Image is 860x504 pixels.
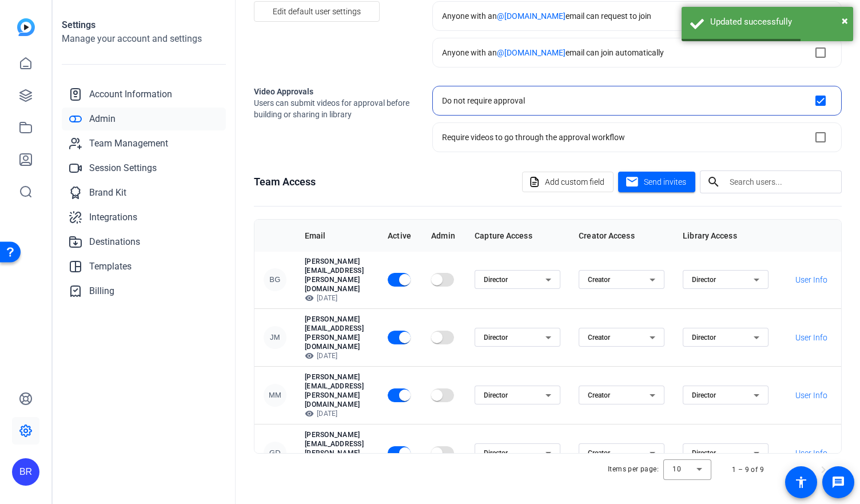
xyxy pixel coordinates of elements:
[89,137,168,150] span: Team Management
[305,293,314,303] mat-icon: visibility
[787,443,835,463] button: User Info
[484,334,508,342] span: Director
[710,15,845,29] div: Updated successfully
[700,175,727,189] mat-icon: search
[787,327,835,348] button: User Info
[442,47,664,58] div: Anyone with an email can join automatically
[442,10,651,22] div: Anyone with an email can request to join
[692,334,716,342] span: Director
[618,172,695,192] button: Send invites
[254,97,414,120] span: Users can submit videos for approval before building or sharing in library
[588,276,610,284] span: Creator
[254,1,380,22] button: Edit default user settings
[465,220,570,252] th: Capture Access
[795,332,827,343] span: User Info
[62,83,226,106] a: Account Information
[497,48,566,57] span: @[DOMAIN_NAME]
[692,449,716,457] span: Director
[831,475,845,489] mat-icon: message
[12,458,39,486] div: BR
[442,132,625,143] div: Require videos to go through the approval workflow
[588,391,610,399] span: Creator
[264,326,286,349] div: JM
[810,456,837,483] button: Next page
[305,430,369,467] p: [PERSON_NAME][EMAIL_ADDRESS][PERSON_NAME][DOMAIN_NAME]
[273,1,361,22] span: Edit default user settings
[305,409,314,418] mat-icon: visibility
[89,260,132,273] span: Templates
[795,390,827,401] span: User Info
[305,293,369,303] p: [DATE]
[842,12,848,29] button: Close
[379,220,422,252] th: Active
[625,175,639,189] mat-icon: mail
[588,334,610,342] span: Creator
[305,409,369,418] p: [DATE]
[62,181,226,204] a: Brand Kit
[795,447,827,459] span: User Info
[17,18,35,36] img: blue-gradient.svg
[305,351,369,360] p: [DATE]
[264,442,286,465] div: GD
[442,95,525,106] div: Do not require approval
[89,88,172,101] span: Account Information
[484,449,508,457] span: Director
[89,112,116,126] span: Admin
[62,231,226,253] a: Destinations
[692,276,716,284] span: Director
[588,449,610,457] span: Creator
[692,391,716,399] span: Director
[484,276,508,284] span: Director
[644,176,686,188] span: Send invites
[264,384,286,407] div: MM
[545,171,604,193] span: Add custom field
[62,206,226,229] a: Integrations
[730,175,833,189] input: Search users...
[422,220,465,252] th: Admin
[62,32,226,46] h2: Manage your account and settings
[782,456,810,483] button: Previous page
[732,464,764,475] div: 1 – 9 of 9
[62,255,226,278] a: Templates
[89,186,126,200] span: Brand Kit
[89,284,114,298] span: Billing
[787,385,835,406] button: User Info
[795,274,827,285] span: User Info
[296,220,379,252] th: Email
[89,161,157,175] span: Session Settings
[89,235,140,249] span: Destinations
[484,391,508,399] span: Director
[89,211,137,224] span: Integrations
[62,132,226,155] a: Team Management
[62,108,226,130] a: Admin
[522,172,614,192] button: Add custom field
[62,280,226,303] a: Billing
[842,14,848,27] span: ×
[794,475,808,489] mat-icon: accessibility
[254,86,414,97] h2: Video Approvals
[62,157,226,180] a: Session Settings
[674,220,778,252] th: Library Access
[264,268,286,291] div: BG
[570,220,674,252] th: Creator Access
[787,269,835,290] button: User Info
[305,315,369,351] p: [PERSON_NAME][EMAIL_ADDRESS][PERSON_NAME][DOMAIN_NAME]
[62,18,226,32] h1: Settings
[608,463,659,475] div: Items per page:
[305,257,369,293] p: [PERSON_NAME][EMAIL_ADDRESS][PERSON_NAME][DOMAIN_NAME]
[497,11,566,21] span: @[DOMAIN_NAME]
[305,372,369,409] p: [PERSON_NAME][EMAIL_ADDRESS][PERSON_NAME][DOMAIN_NAME]
[254,174,316,190] h1: Team Access
[305,351,314,360] mat-icon: visibility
